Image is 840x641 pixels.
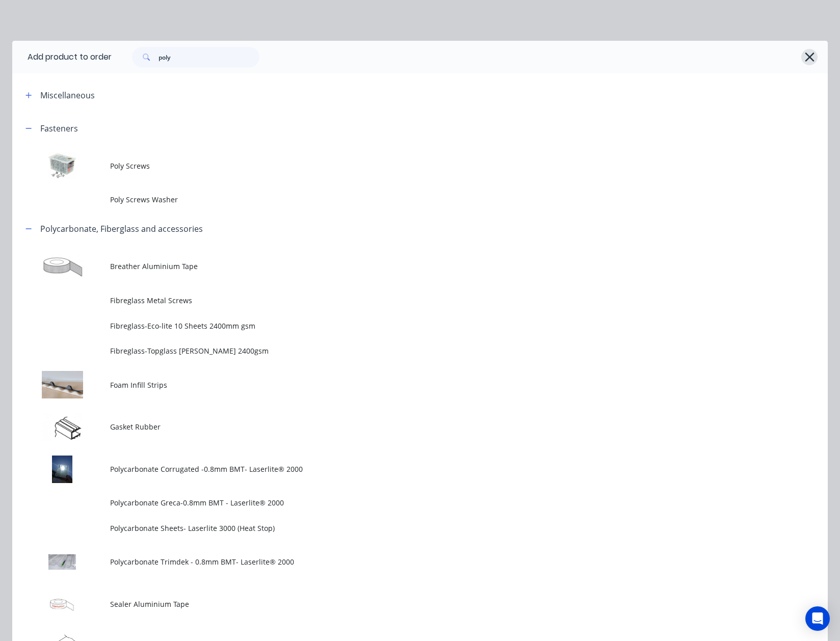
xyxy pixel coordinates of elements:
[40,223,203,235] div: Polycarbonate, Fiberglass and accessories
[159,47,259,67] input: Search...
[12,41,112,73] div: Add product to order
[110,497,684,508] span: Polycarbonate Greca-0.8mm BMT - Laserlite® 2000
[805,606,830,631] div: Open Intercom Messenger
[110,599,684,609] span: Sealer Aluminium Tape
[110,320,684,331] span: Fibreglass-Eco-lite 10 Sheets 2400mm gsm
[110,161,684,171] span: Poly Screws
[110,464,684,474] span: Polycarbonate Corrugated -0.8mm BMT- Laserlite® 2000
[110,523,684,533] span: Polycarbonate Sheets- Laserlite 3000 (Heat Stop)
[110,345,684,356] span: Fibreglass-Topglass [PERSON_NAME] 2400gsm
[110,194,684,205] span: Poly Screws Washer
[110,421,684,432] span: Gasket Rubber
[110,295,684,306] span: Fibreglass Metal Screws
[40,122,78,135] div: Fasteners
[40,89,95,101] div: Miscellaneous
[110,380,684,390] span: Foam Infill Strips
[110,261,684,272] span: Breather Aluminium Tape
[110,556,684,567] span: Polycarbonate Trimdek - 0.8mm BMT- Laserlite® 2000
